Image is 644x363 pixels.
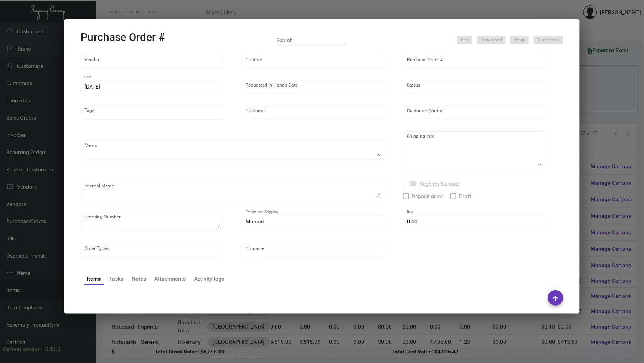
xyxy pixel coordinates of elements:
button: Edit [457,36,473,44]
span: Email [514,37,525,43]
span: Manual [246,218,264,225]
div: Activity logs [195,275,225,283]
div: Current version: [3,345,42,353]
span: Deposit given [412,192,444,201]
div: Items [87,275,101,283]
button: Direct ship [534,36,563,44]
div: Attachments [155,275,186,283]
span: Draft [459,192,472,201]
button: Download [477,36,506,44]
span: Download [481,37,502,43]
h2: Purchase Order # [81,31,165,44]
span: Edit [461,37,469,43]
span: Regency Contact [420,179,461,188]
div: Tasks [109,275,123,283]
div: 0.51.2 [45,345,61,353]
span: Direct ship [538,37,560,43]
div: Notes [132,275,146,283]
button: Email [510,36,529,44]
